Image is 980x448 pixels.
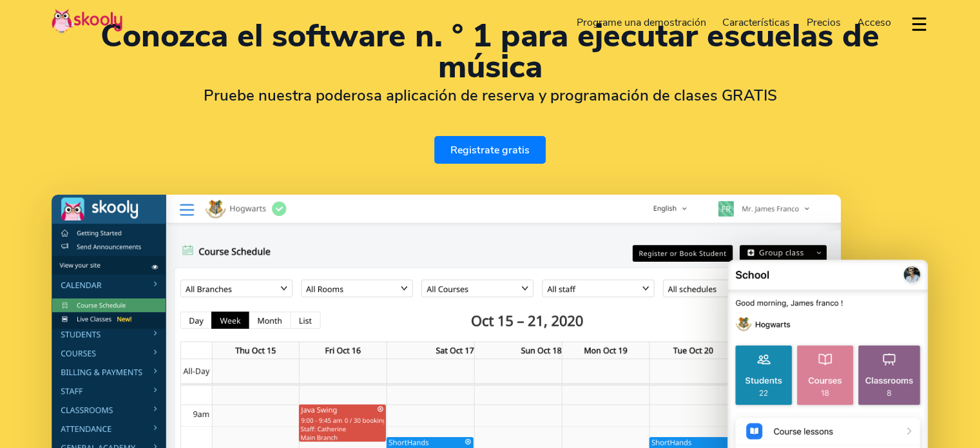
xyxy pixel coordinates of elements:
[910,9,928,39] button: dropdown menu
[798,12,849,33] a: Precios
[849,12,899,33] a: Acceso
[52,21,928,83] h1: Conozca el software n. ° 1 para ejecutar escuelas de música
[714,12,798,33] a: Características
[52,8,122,34] img: Skooly
[807,15,841,30] span: Precios
[434,136,546,164] a: Registrate gratis
[857,15,891,30] span: Acceso
[52,86,928,105] h2: Pruebe nuestra poderosa aplicación de reserva y programación de clases GRATIS
[568,12,715,33] a: Programe una demostración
